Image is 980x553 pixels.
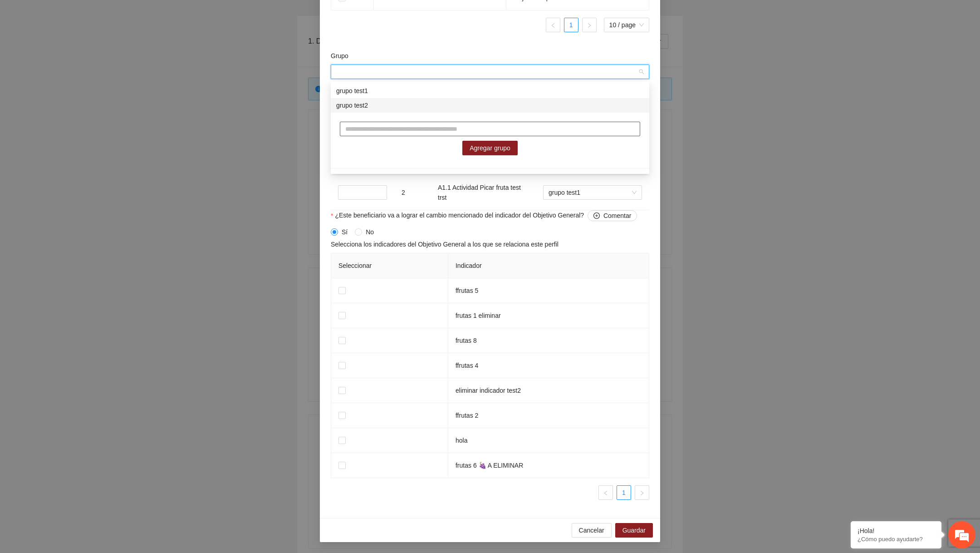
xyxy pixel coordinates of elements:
div: grupo test2 [331,98,649,113]
button: Guardar [615,523,653,538]
span: Cancelar [579,525,604,535]
span: Selecciona los indicadores del Objetivo General a los que se relaciona este perfil [331,239,559,249]
div: Chatee con nosotros ahora [47,46,152,58]
button: left [546,18,560,32]
button: right [635,485,649,500]
td: A1.1 Actividad Picar fruta test trst [431,175,536,210]
span: 10 / page [609,18,644,32]
span: Sí [338,227,351,237]
span: No [362,227,377,237]
button: ¿Este beneficiario va a lograr el cambio mencionado del indicador del Objetivo General? [588,210,637,221]
span: right [587,23,592,28]
button: Agregar grupo [462,141,518,155]
textarea: Escriba su mensaje y pulse “Intro” [5,248,173,280]
div: ¡Hola! [857,527,935,534]
li: 1 [617,485,631,500]
div: Minimizar ventana de chat en vivo [149,5,171,26]
span: grupo test1 [549,186,637,199]
span: left [603,490,608,496]
td: eliminar indicador test2 [448,378,649,403]
span: Estamos en línea. [53,121,125,213]
input: Grupo [336,65,637,79]
div: Page Size [604,18,649,32]
td: ffrutas 2 [448,403,649,428]
li: Previous Page [546,18,560,32]
div: grupo test1 [331,84,649,98]
button: right [582,18,597,32]
td: frutas 8 [448,328,649,353]
button: Cancelar [572,523,612,538]
li: Next Page [582,18,597,32]
td: ffrutas 4 [448,353,649,378]
li: Previous Page [598,485,613,500]
td: hola [448,428,649,453]
div: grupo test2 [336,100,644,110]
td: frutas 6 🍇 A ELIMINAR [448,453,649,478]
button: left [598,485,613,500]
span: plus-circle [593,212,600,220]
th: Seleccionar [331,253,448,278]
th: Indicador [448,253,649,278]
p: ¿Cómo puedo ayudarte? [857,536,935,543]
span: ¿Este beneficiario va a lograr el cambio mencionado del indicador del Objetivo General? [335,210,637,221]
span: left [550,23,556,28]
label: Grupo [331,51,348,61]
span: Comentar [603,211,631,221]
a: 1 [617,486,631,499]
div: grupo test1 [336,86,644,96]
li: Next Page [635,485,649,500]
span: Agregar grupo [470,143,510,153]
td: frutas 1 eliminar [448,303,649,328]
td: 2 [394,175,431,210]
td: ffrutas 5 [448,278,649,303]
span: Guardar [622,525,646,535]
a: 1 [564,18,578,32]
span: right [639,490,645,496]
